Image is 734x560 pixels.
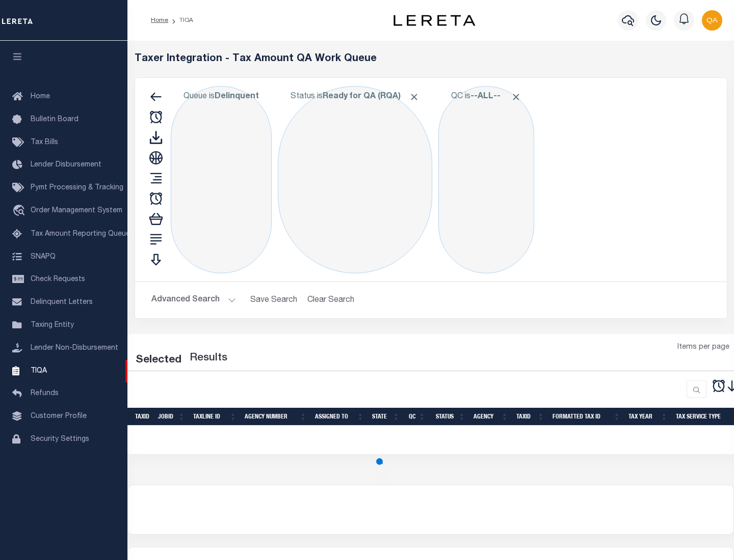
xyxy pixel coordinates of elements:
span: Click to Remove [511,92,521,102]
th: Tax Year [624,408,672,426]
img: logo-dark.svg [394,15,475,26]
i: travel_explore [12,205,29,218]
button: Save Search [244,290,303,310]
span: Taxing Entity [31,322,74,329]
div: Selected [136,352,181,369]
div: Click to Edit [438,86,534,273]
li: TIQA [168,16,193,25]
span: Security Settings [31,436,89,443]
span: Lender Disbursement [31,161,101,169]
th: Agency Number [241,408,311,426]
button: Advanced Search [151,290,236,310]
b: Delinquent [215,93,259,101]
img: svg+xml;base64,PHN2ZyB4bWxucz0iaHR0cDovL3d3dy53My5vcmcvMjAwMC9zdmciIHBvaW50ZXItZXZlbnRzPSJub25lIi... [702,10,722,31]
b: Ready for QA (RQA) [323,93,420,101]
span: Lender Non-Disbursement [31,345,118,352]
th: Status [430,408,469,426]
h5: Taxer Integration - Tax Amount QA Work Queue [135,53,727,65]
span: Refunds [31,390,59,397]
th: State [368,408,404,426]
span: Click to Remove [409,92,420,102]
span: Pymt Processing & Tracking [31,184,123,191]
span: TIQA [31,367,47,374]
span: Tax Bills [31,139,58,146]
span: SNAPQ [31,253,56,260]
span: Tax Amount Reporting Queue [31,231,130,238]
span: Bulletin Board [31,116,78,123]
div: Click to Edit [171,86,272,273]
span: Check Requests [31,276,85,283]
label: Results [190,350,227,367]
div: Click to Edit [278,86,432,273]
th: TaxID [512,408,548,426]
th: TaxLine ID [189,408,241,426]
th: Formatted Tax ID [548,408,624,426]
span: Delinquent Letters [31,299,93,306]
th: QC [404,408,430,426]
th: JobID [154,408,189,426]
th: Assigned To [311,408,368,426]
span: Order Management System [31,207,122,214]
th: Agency [469,408,512,426]
button: Clear Search [303,290,359,310]
span: Items per page [677,342,729,353]
span: Home [31,93,50,100]
a: Home [151,17,168,23]
span: Customer Profile [31,413,87,420]
b: --ALL-- [470,93,501,101]
th: TaxID [131,408,154,426]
